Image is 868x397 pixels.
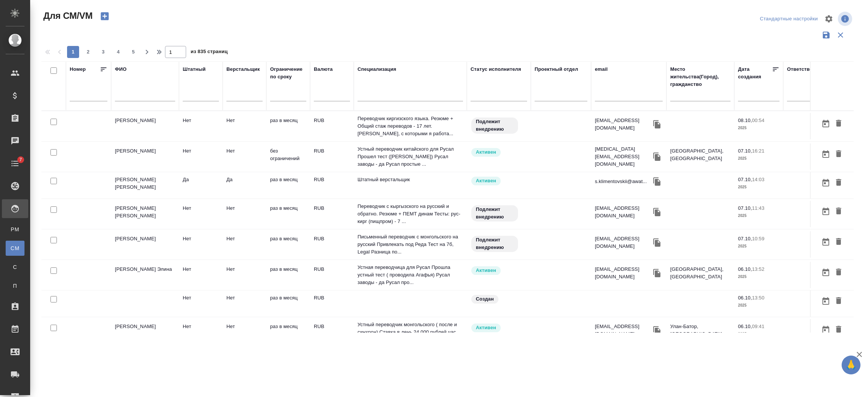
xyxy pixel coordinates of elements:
div: split button [758,13,820,25]
button: Открыть календарь загрузки [819,117,832,131]
div: Статус исполнителя [471,66,521,73]
button: Открыть календарь загрузки [819,205,832,218]
td: раз в месяц [266,172,310,198]
div: ФИО [115,66,127,73]
td: [PERSON_NAME] [PERSON_NAME] [111,172,179,198]
td: без ограничений [266,144,310,170]
button: Скопировать [651,237,663,248]
td: RUB [310,144,354,170]
td: [GEOGRAPHIC_DATA], [GEOGRAPHIC_DATA] [666,262,734,288]
div: Место жительства(Город), гражданство [670,66,730,88]
p: Активен [476,148,496,156]
button: Удалить [832,205,845,218]
td: Нет [179,262,223,288]
p: 2025 [738,155,779,162]
button: Создать [96,10,114,23]
button: Сохранить фильтры [819,28,833,42]
span: из 835 страниц [191,47,228,58]
span: 4 [112,48,124,56]
button: Удалить [832,235,845,249]
p: 2025 [738,183,779,191]
td: RUB [310,172,354,198]
p: Подлежит внедрению [476,206,513,221]
div: Дата создания [738,66,772,81]
span: Посмотреть информацию [838,12,854,26]
p: 14:03 [752,177,764,182]
a: CM [6,241,24,256]
div: Рядовой исполнитель: назначай с учетом рейтинга [471,147,527,157]
td: [PERSON_NAME] [111,319,179,345]
div: Свежая кровь: на первые 3 заказа по тематике ставь редактора и фиксируй оценки [471,205,527,222]
button: 4 [112,46,124,58]
div: Рядовой исполнитель: назначай с учетом рейтинга [471,266,527,276]
span: Настроить таблицу [820,10,838,28]
div: Номер [70,66,86,73]
td: RUB [310,319,354,345]
p: 11:43 [752,205,764,211]
td: Нет [223,144,266,170]
button: Скопировать [651,206,663,218]
p: 13:52 [752,266,764,272]
p: Устная переводчица для Русал Прошла устный тест ( проводила Агафья) Русал заводы - да Русал про... [358,264,463,286]
button: Скопировать [651,119,663,130]
button: Удалить [832,266,845,279]
p: 06.10, [738,266,752,272]
span: П [9,282,21,290]
div: Рядовой исполнитель: назначай с учетом рейтинга [471,176,527,186]
td: Да [223,172,266,198]
td: Нет [223,319,266,345]
p: [EMAIL_ADDRESS][DOMAIN_NAME] [595,235,651,250]
p: [EMAIL_ADDRESS][DOMAIN_NAME] [595,323,651,338]
button: Скопировать [651,151,663,162]
td: [GEOGRAPHIC_DATA], [GEOGRAPHIC_DATA] [666,144,734,170]
button: Сбросить фильтры [833,28,848,42]
p: 13:50 [752,295,764,301]
span: PM [9,226,21,233]
td: раз в месяц [266,262,310,288]
button: Удалить [832,176,845,190]
td: Нет [179,231,223,258]
button: Открыть календарь загрузки [819,176,832,190]
td: Нет [223,231,266,258]
span: Для СМ/VM [41,10,93,22]
button: Удалить [832,147,845,161]
span: С [9,263,21,271]
p: 06.10, [738,295,752,301]
p: Подлежит внедрению [476,118,513,133]
p: Устный переводчик китайского для Русал Прошел тест ([PERSON_NAME]) Русал заводы - да Русал просты... [358,145,463,168]
p: 07.10, [738,177,752,182]
span: 3 [97,48,109,56]
div: Ответственный [787,66,826,73]
span: CM [9,244,21,252]
td: RUB [310,113,354,139]
td: [PERSON_NAME] [111,144,179,170]
td: RUB [310,201,354,227]
span: 2 [82,48,94,56]
p: [EMAIL_ADDRESS][DOMAIN_NAME] [595,266,651,281]
td: RUB [310,262,354,288]
button: Скопировать [651,176,663,187]
button: Скопировать [651,267,663,279]
td: Нет [179,144,223,170]
p: Подлежит внедрению [476,236,513,251]
td: Нет [223,113,266,139]
td: Нет [179,319,223,345]
td: [PERSON_NAME] [111,113,179,139]
p: 2025 [738,243,779,250]
div: Ограничение по сроку [270,66,306,81]
div: Верстальщик [226,66,260,73]
button: Удалить [832,294,845,308]
td: Нет [223,201,266,227]
p: Активен [476,324,496,331]
p: 2025 [738,212,779,220]
button: Открыть календарь загрузки [819,147,832,161]
p: 10:59 [752,236,764,241]
button: Скопировать [651,325,663,336]
p: 2025 [738,330,779,338]
p: [EMAIL_ADDRESS][DOMAIN_NAME] [595,117,651,132]
p: Активен [476,177,496,185]
p: Письменный переводчик с монгольского на русский Привлекать под Реда Тест на 7б, Legal Разница по... [358,233,463,256]
td: [PERSON_NAME] [PERSON_NAME] [111,201,179,227]
span: 7 [15,156,26,163]
button: Удалить [832,117,845,131]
